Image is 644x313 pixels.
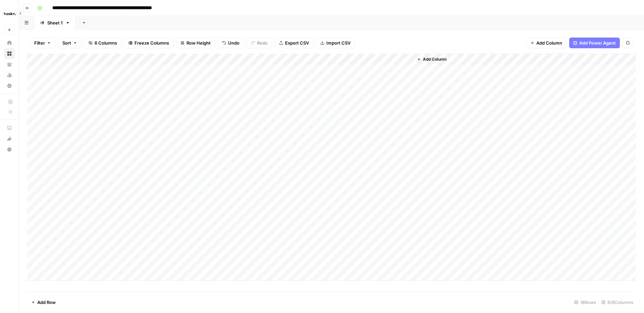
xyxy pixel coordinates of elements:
span: Add Power Agent [579,40,616,46]
button: Export CSV [275,38,313,48]
button: 6 Columns [84,38,121,48]
div: 6/6 Columns [599,297,636,308]
button: Add Column [526,38,567,48]
button: Undo [218,38,244,48]
a: Settings [4,80,15,91]
button: Sort [58,38,82,48]
div: What's new? [4,134,14,144]
button: Help + Support [4,144,15,155]
button: Add Column [414,55,449,64]
img: Haskn Logo [4,8,16,20]
div: Sheet 1 [47,19,63,26]
a: Sheet 1 [34,16,76,29]
span: Import CSV [326,40,351,46]
span: Add Column [423,56,446,62]
span: Undo [228,40,239,46]
a: Usage [4,70,15,80]
button: Filter [30,38,55,48]
button: Workspace: Haskn [4,5,15,22]
span: Row Height [186,40,211,46]
button: Add Row [27,297,60,308]
span: Sort [62,40,71,46]
button: Add Power Agent [569,38,620,48]
div: 18 Rows [572,297,599,308]
span: 6 Columns [95,40,117,46]
span: Add Column [536,40,562,46]
a: Browse [4,48,15,59]
button: Import CSV [316,38,355,48]
span: Export CSV [285,40,309,46]
button: Row Height [176,38,215,48]
button: Redo [247,38,272,48]
span: Freeze Columns [135,40,169,46]
button: What's new? [4,133,15,144]
a: Home [4,38,15,48]
button: Freeze Columns [124,38,173,48]
a: Your Data [4,59,15,70]
a: AirOps Academy [4,123,15,133]
span: Redo [257,40,268,46]
span: Add Row [37,299,56,306]
span: Filter [34,40,45,46]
